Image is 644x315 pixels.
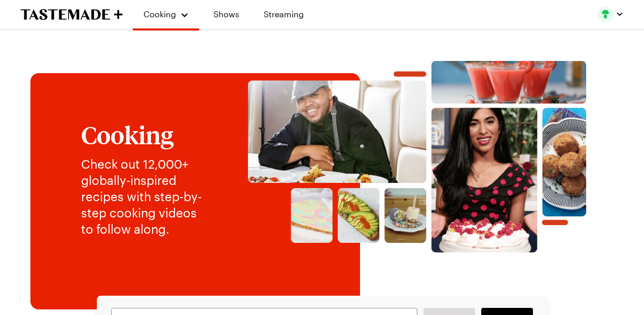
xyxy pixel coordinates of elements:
[597,6,614,22] img: Profile picture
[20,9,123,20] a: To Tastemade Home Page
[597,6,624,22] button: Profile picture
[81,156,210,237] p: Check out 12,000+ globally-inspired recipes with step-by-step cooking videos to follow along.
[144,9,176,19] span: Cooking
[231,61,603,269] img: Explore recipes
[81,121,210,148] h1: Cooking
[143,4,189,24] button: Cooking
